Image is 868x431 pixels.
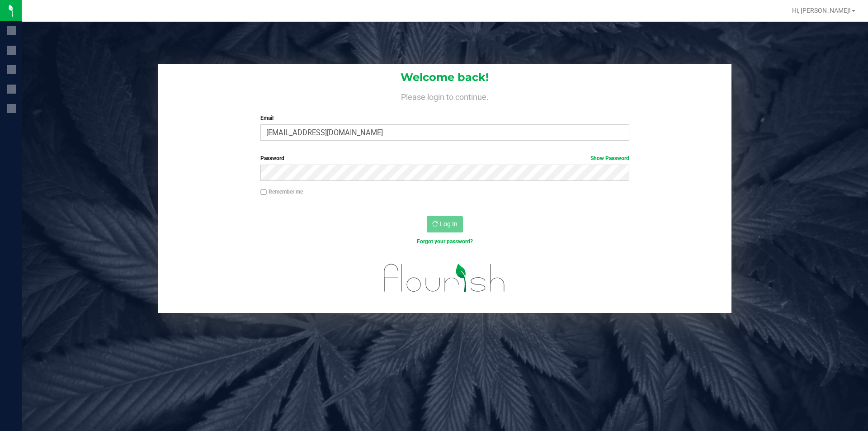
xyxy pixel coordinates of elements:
[792,7,851,14] span: Hi, [PERSON_NAME]!
[260,114,629,122] label: Email
[440,220,458,227] span: Log In
[260,155,284,161] span: Password
[260,189,267,195] input: Remember me
[158,90,731,101] h4: Please login to continue.
[590,155,629,161] a: Show Password
[260,188,303,196] label: Remember me
[373,255,516,301] img: flourish_logo.svg
[158,71,731,83] h1: Welcome back!
[417,238,473,245] a: Forgot your password?
[427,216,463,232] button: Log In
